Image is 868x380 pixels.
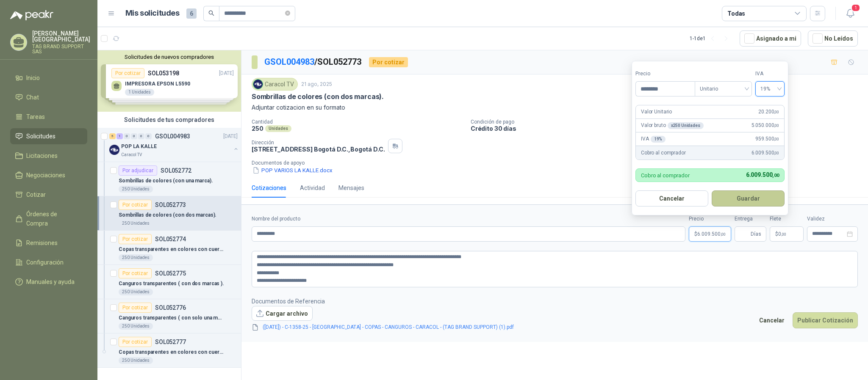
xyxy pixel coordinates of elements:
span: search [208,10,214,16]
div: Por cotizar [369,57,408,67]
div: x 250 Unidades [668,122,704,129]
p: POP LA KALLE [121,143,157,151]
label: Validez [807,215,858,223]
span: Solicitudes [26,132,55,141]
span: close-circle [285,11,290,16]
span: 1 [851,4,860,12]
span: 6.009.500 [746,171,779,178]
button: Cargar archivo [252,306,313,321]
span: Días [751,227,761,241]
button: POP VARIOS LA KALLE.docx [252,166,333,175]
button: Cancelar [754,312,789,328]
div: 250 Unidades [119,220,153,227]
span: 19% [760,83,779,95]
div: Por cotizar [119,303,152,313]
p: $ 0,00 [770,226,804,242]
span: 6.009.500 [752,149,779,157]
div: Todas [727,9,745,18]
div: 0 [138,133,144,139]
div: 250 Unidades [119,323,153,330]
p: SOL052772 [161,168,191,173]
a: Inicio [10,70,87,86]
span: Negociaciones [26,171,65,180]
span: ,00 [774,110,779,114]
p: [DATE] [223,132,238,140]
button: Asignado a mi [740,30,801,47]
h1: Mis solicitudes [125,7,180,19]
a: Tareas [10,109,87,125]
div: Por cotizar [119,200,152,210]
label: Entrega [735,215,766,223]
button: Solicitudes de nuevos compradores [101,54,238,60]
p: Sombrillas de colores (con dos marcas). [252,92,384,101]
a: Cotizar [10,187,87,203]
a: Por cotizarSOL052774Copas transparentes en colores con cuerda (con dos marcas).250 Unidades [97,231,241,265]
span: $ [775,231,778,237]
div: 0 [145,133,152,139]
p: Sombrillas de colores (con una marca). [119,177,213,185]
div: Por cotizar [119,234,152,244]
span: ,00 [774,151,779,155]
a: Por adjudicarSOL052772Sombrillas de colores (con una marca).250 Unidades [97,162,241,196]
p: Copas transparentes en colores con cuerda (con una marca). [119,348,224,356]
div: Mensajes [338,183,364,193]
p: SOL052774 [155,236,186,242]
label: Flete [770,215,804,223]
p: IVA [641,135,666,143]
div: Por adjudicar [119,165,157,176]
div: 0 [124,133,130,139]
span: Licitaciones [26,151,58,160]
p: Cobro al comprador [641,149,685,157]
div: Por cotizar [119,337,152,347]
div: Caracol TV [252,78,298,91]
a: Por cotizarSOL052776Canguros transparentes ( con solo una marca).250 Unidades [97,299,241,333]
button: Guardar [712,190,785,207]
a: Órdenes de Compra [10,206,87,231]
span: Tareas [26,112,45,121]
p: $6.009.500,00 [689,226,731,242]
p: Sombrillas de colores (con dos marcas). [119,211,216,219]
p: Dirección [252,140,385,146]
label: IVA [755,70,785,78]
p: / SOL052773 [264,55,362,69]
a: Chat [10,89,87,105]
div: Por cotizar [119,268,152,278]
div: 5 [109,133,116,139]
p: 21 ago, 2025 [301,80,332,88]
a: Negociaciones [10,167,87,183]
a: 5 1 0 0 0 0 GSOL004983[DATE] Company LogoPOP LA KALLECaracol TV [109,131,239,158]
span: Unitario [700,83,747,95]
p: SOL052776 [155,305,186,311]
span: ,00 [774,137,779,141]
img: Logo peakr [10,10,53,20]
span: 0 [778,231,786,237]
p: Condición de pago [471,119,865,125]
p: Canguros transparentes ( con dos marcas ). [119,280,224,288]
span: ,00 [774,123,779,128]
a: Por cotizarSOL052775Canguros transparentes ( con dos marcas ).250 Unidades [97,265,241,299]
div: Solicitudes de nuevos compradoresPor cotizarSOL053198[DATE] IMPRESORA EPSON L55901 UnidadesPor co... [97,50,241,112]
span: ,00 [781,232,786,237]
label: Nombre del producto [252,215,685,223]
p: 250 [252,125,263,132]
label: Precio [635,70,695,78]
a: Solicitudes [10,128,87,144]
p: Cobro al comprador [641,173,690,178]
p: Crédito 30 días [471,125,865,132]
div: 250 Unidades [119,186,153,193]
p: Adjuntar cotizacion en su formato [252,103,858,112]
span: ,00 [772,173,779,178]
span: close-circle [285,9,290,17]
button: Publicar Cotización [793,312,858,328]
a: Remisiones [10,235,87,251]
div: 250 Unidades [119,254,153,261]
span: 5.050.000 [752,121,779,129]
p: SOL052773 [155,202,186,208]
span: Chat [26,93,39,102]
a: Manuales y ayuda [10,274,87,290]
div: 19 % [651,136,666,143]
p: Valor Unitario [641,108,672,116]
button: 1 [843,6,858,21]
img: Company Logo [253,80,263,89]
p: Cantidad [252,119,464,125]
